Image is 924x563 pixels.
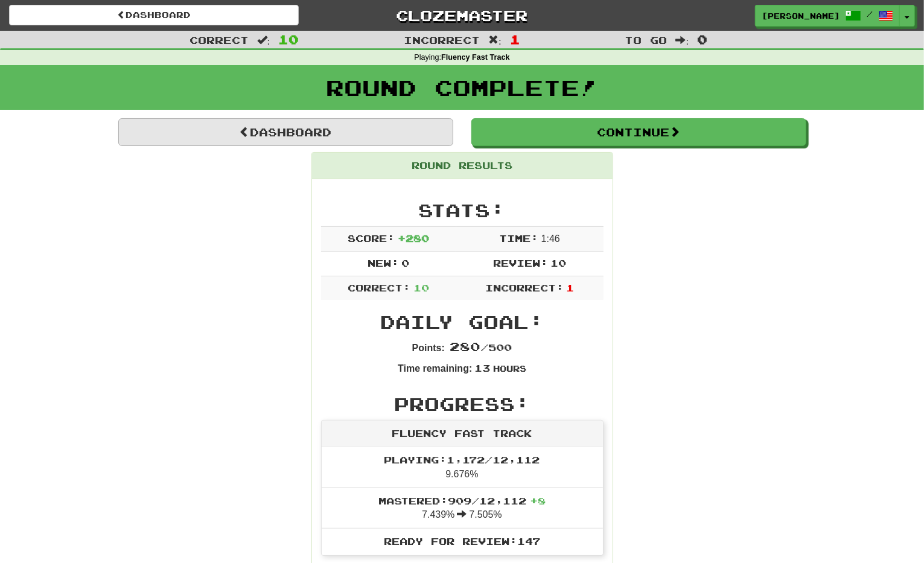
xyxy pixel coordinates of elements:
span: 13 [474,362,490,374]
span: Incorrect: [485,282,564,293]
h2: Progress: [321,394,604,414]
span: Correct [190,34,249,46]
span: Time: [499,232,538,244]
li: 7.439% 7.505% [322,488,603,529]
span: 1 : 46 [541,234,560,244]
a: [PERSON_NAME] / [755,5,900,27]
h2: Stats: [321,200,604,220]
span: 10 [278,32,299,46]
span: 280 [450,339,480,354]
span: : [257,35,270,45]
span: [PERSON_NAME] [762,10,840,21]
li: 9.676% [322,447,603,488]
strong: Time remaining: [398,363,472,374]
span: / [867,10,873,18]
span: 10 [413,282,429,293]
span: Mastered: 909 / 12,112 [378,495,546,506]
h1: Round Complete! [4,75,920,100]
strong: Points: [412,343,445,353]
button: Continue [471,118,806,146]
a: Clozemaster [317,5,607,26]
span: New: [368,257,399,269]
strong: Fluency Fast Track [441,53,509,62]
div: Fluency Fast Track [322,421,603,447]
span: Incorrect [404,34,480,46]
a: Dashboard [9,5,299,25]
small: Hours [493,363,526,374]
span: Ready for Review: 147 [384,535,540,547]
span: 10 [550,257,566,269]
span: 1 [510,32,520,46]
span: 1 [566,282,574,293]
span: + 280 [398,232,429,244]
span: Score: [348,232,395,244]
a: Dashboard [118,118,453,146]
span: 0 [697,32,707,46]
span: : [488,35,502,45]
span: Correct: [348,282,410,293]
span: : [676,35,689,45]
span: Playing: 1,172 / 12,112 [384,454,540,465]
h2: Daily Goal: [321,312,604,332]
div: Round Results [312,153,613,179]
span: 0 [401,257,409,269]
span: + 8 [530,495,546,506]
span: To go [625,34,668,46]
span: / 500 [450,342,512,353]
span: Review: [493,257,548,269]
